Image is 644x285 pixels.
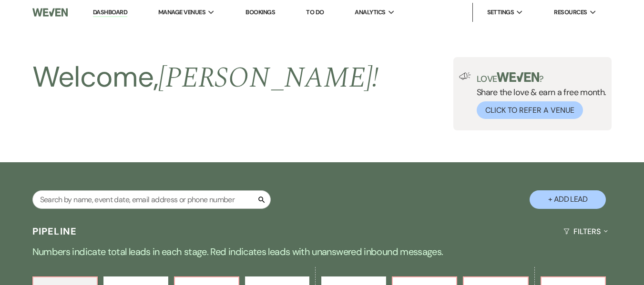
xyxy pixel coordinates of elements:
span: Manage Venues [158,8,205,17]
button: Click to Refer a Venue [477,101,583,119]
span: Resources [554,8,587,17]
span: Settings [487,8,514,17]
img: loud-speaker-illustration.svg [459,72,471,80]
p: Love ? [477,72,606,83]
a: To Do [306,8,324,16]
input: Search by name, event date, email address or phone number [32,190,271,209]
a: Dashboard [93,8,127,17]
a: Bookings [245,8,275,16]
span: [PERSON_NAME] ! [158,56,378,100]
h2: Welcome, [32,57,379,98]
h3: Pipeline [32,225,77,238]
button: Filters [560,219,612,244]
img: Weven Logo [32,2,68,22]
img: weven-logo-green.svg [497,72,539,82]
div: Share the love & earn a free month. [471,72,606,119]
span: Analytics [355,8,385,17]
button: + Add Lead [530,190,606,209]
